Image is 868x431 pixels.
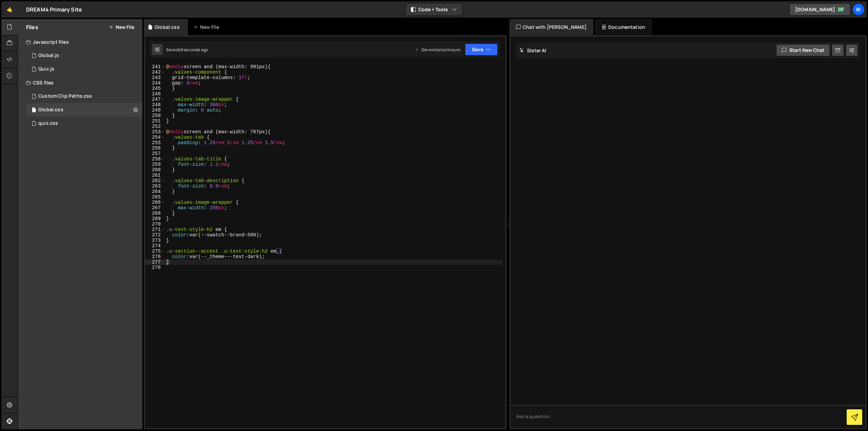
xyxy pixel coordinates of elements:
a: [DOMAIN_NAME] [789,3,850,16]
div: 275 [145,249,165,254]
div: 248 [145,102,165,107]
div: 243 [145,75,165,80]
div: Global.js [38,53,59,59]
div: CSS files [18,76,142,90]
div: Chat with [PERSON_NAME] [509,19,593,35]
div: 247 [145,97,165,102]
div: 268 [145,211,165,216]
div: Quiz.js [38,66,54,72]
div: 250 [145,113,165,118]
a: Bi [852,3,865,16]
div: 277 [145,259,165,265]
div: Dev and prod in sync [415,47,461,53]
div: Global.css [38,107,63,113]
div: 16933/46731.css [26,117,142,130]
div: quiz.css [38,120,58,126]
div: 16933/46377.css [26,103,142,117]
div: 258 [145,156,165,162]
div: 254 [145,135,165,140]
div: 244 [145,80,165,86]
div: DREAM4 Primary Site [26,5,82,14]
div: 267 [145,205,165,211]
div: 255 [145,140,165,145]
div: 259 [145,162,165,167]
div: 251 [145,118,165,124]
div: 272 [145,232,165,238]
a: 🤙 [1,1,18,18]
div: 271 [145,227,165,232]
div: 49 seconds ago [178,47,208,53]
div: 16933/47116.css [26,90,142,103]
div: 264 [145,189,165,194]
button: New File [109,24,134,30]
button: Code + Tools [406,3,462,16]
div: 252 [145,124,165,129]
h2: Files [26,23,38,31]
div: 253 [145,129,165,135]
div: 241 [145,64,165,70]
div: 278 [145,265,165,270]
div: 274 [145,243,165,249]
div: 246 [145,91,165,97]
button: Start new chat [776,44,830,56]
div: 270 [145,221,165,227]
div: 249 [145,107,165,113]
div: 269 [145,216,165,221]
div: 276 [145,254,165,259]
div: 16933/46376.js [26,49,145,62]
div: Custom Clip Paths.css [38,93,92,99]
div: 266 [145,200,165,205]
div: 273 [145,238,165,243]
h2: Slater AI [519,47,547,54]
div: 261 [145,173,165,178]
div: 257 [145,151,165,156]
div: Global.css [155,24,180,31]
div: 242 [145,70,165,75]
div: 260 [145,167,165,173]
div: New File [193,24,222,31]
div: 16933/46729.js [26,62,145,76]
div: 263 [145,183,165,189]
button: Save [465,43,498,56]
div: Saved [166,47,208,53]
div: Javascript files [18,35,142,49]
div: 265 [145,194,165,200]
div: 262 [145,178,165,183]
div: 256 [145,145,165,151]
div: 245 [145,86,165,91]
div: Documentation [595,19,652,35]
